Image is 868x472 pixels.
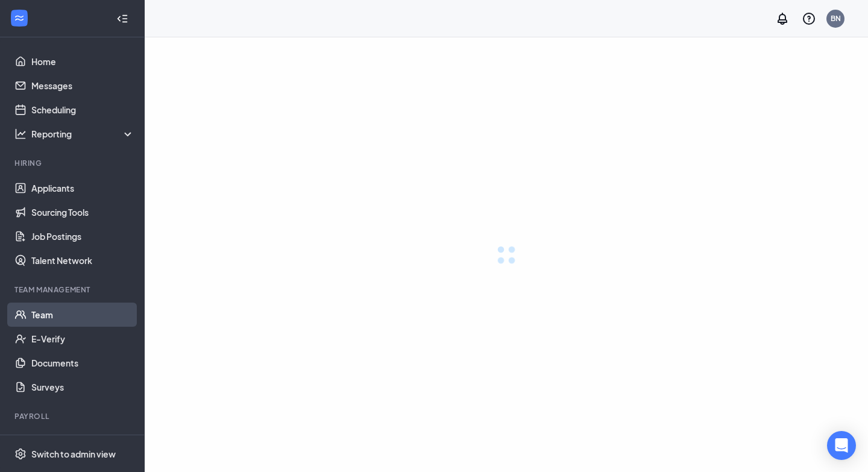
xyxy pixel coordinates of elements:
a: E-Verify [31,327,134,351]
svg: Settings [14,448,27,460]
svg: Collapse [116,13,128,25]
a: Home [31,49,134,74]
div: Hiring [14,158,132,168]
a: Scheduling [31,98,134,122]
div: Payroll [14,411,132,421]
a: Messages [31,74,134,98]
svg: WorkstreamLogo [13,12,25,24]
svg: QuestionInfo [802,11,816,26]
a: Sourcing Tools [31,200,134,224]
div: Switch to admin view [31,448,116,460]
div: BN [831,13,841,24]
div: Open Intercom Messenger [827,431,856,460]
div: Reporting [31,128,135,140]
a: Surveys [31,375,134,399]
a: Team [31,303,134,327]
a: Payroll [31,429,134,453]
div: Team Management [14,285,132,295]
a: Job Postings [31,224,134,248]
a: Applicants [31,176,134,200]
svg: Notifications [775,11,790,26]
svg: Analysis [14,128,27,140]
a: Talent Network [31,248,134,272]
a: Documents [31,351,134,375]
